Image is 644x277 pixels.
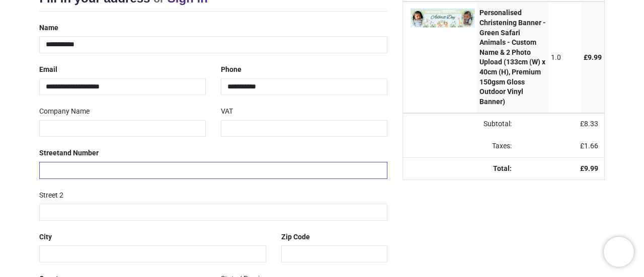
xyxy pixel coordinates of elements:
[588,53,602,61] span: 9.99
[580,120,598,128] span: £
[403,113,518,135] td: Subtotal:
[221,103,233,120] label: VAT
[39,61,57,78] label: Email
[403,135,518,157] td: Taxes:
[221,61,242,78] label: Phone
[39,145,99,162] label: Street
[584,164,598,172] span: 9.99
[580,142,598,150] span: £
[580,164,598,172] strong: £
[281,229,310,246] label: Zip Code
[493,164,512,172] strong: Total:
[59,149,99,157] span: and Number
[411,8,475,27] img: x87oyUAAAAGSURBVAMAqMnFlZYrs4sAAAAASUVORK5CYII=
[604,237,634,267] iframe: Brevo live chat
[584,120,598,128] span: 8.33
[551,53,579,63] div: 1.0
[39,20,58,37] label: Name
[584,53,602,61] span: £
[39,187,63,204] label: Street 2
[479,9,546,105] strong: Personalised Christening Banner - Green Safari Animals - Custom Name & 2 Photo Upload (133cm (W) ...
[584,142,598,150] span: 1.66
[39,229,52,246] label: City
[39,103,90,120] label: Company Name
